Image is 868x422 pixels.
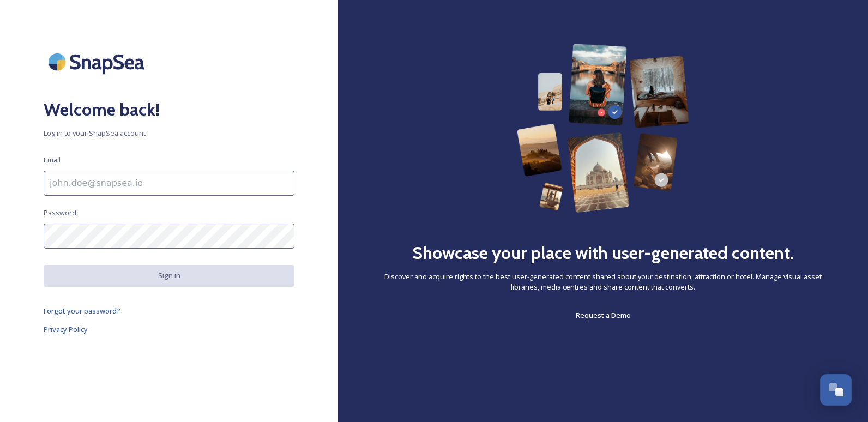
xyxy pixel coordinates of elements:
button: Sign in [44,265,294,286]
a: Forgot your password? [44,304,294,317]
span: Discover and acquire rights to the best user-generated content shared about your destination, att... [382,272,824,292]
a: Request a Demo [576,309,631,322]
a: Privacy Policy [44,323,294,336]
span: Forgot your password? [44,306,120,316]
h2: Showcase your place with user-generated content. [412,240,794,266]
h2: Welcome back! [44,97,294,123]
span: Password [44,208,76,218]
img: SnapSea Logo [44,44,153,80]
input: john.doe@snapsea.io [44,171,294,196]
span: Request a Demo [576,310,631,320]
img: 63b42ca75bacad526042e722_Group%20154-p-800.png [517,44,689,213]
span: Email [44,155,61,165]
button: Open Chat [820,374,852,406]
span: Log in to your SnapSea account [44,128,294,138]
span: Privacy Policy [44,324,88,334]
